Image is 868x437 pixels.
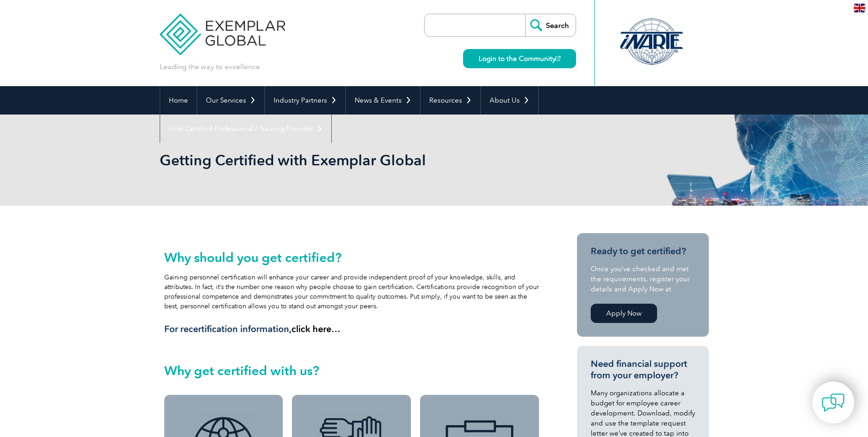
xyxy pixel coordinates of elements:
[591,246,695,257] h3: Ready to get certified?
[160,151,511,169] h1: Getting Certified with Exemplar Global
[160,86,197,115] a: Home
[164,323,539,335] h3: For recertification information,
[164,250,539,335] div: Gaining personnel certification will enhance your career and provide independent proof of your kn...
[164,250,539,265] h2: Why should you get certified?
[591,358,695,381] h3: Need financial support from your employer?
[591,264,695,294] p: Once you’ve checked and met the requirements, register your details and Apply Now at
[265,86,345,115] a: Industry Partners
[854,4,865,12] img: en
[822,391,845,414] img: contact-chat.png
[421,86,480,115] a: Resources
[291,323,340,334] a: click here…
[481,86,538,115] a: About Us
[160,115,331,143] a: Find Certified Professional / Training Provider
[346,86,420,115] a: News & Events
[197,86,264,115] a: Our Services
[463,49,576,68] a: Login to the Community
[591,304,657,323] a: Apply Now
[164,363,539,378] h2: Why get certified with us?
[525,14,576,36] input: Search
[555,56,561,61] img: open_square.png
[160,62,260,72] p: Leading the way to excellence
